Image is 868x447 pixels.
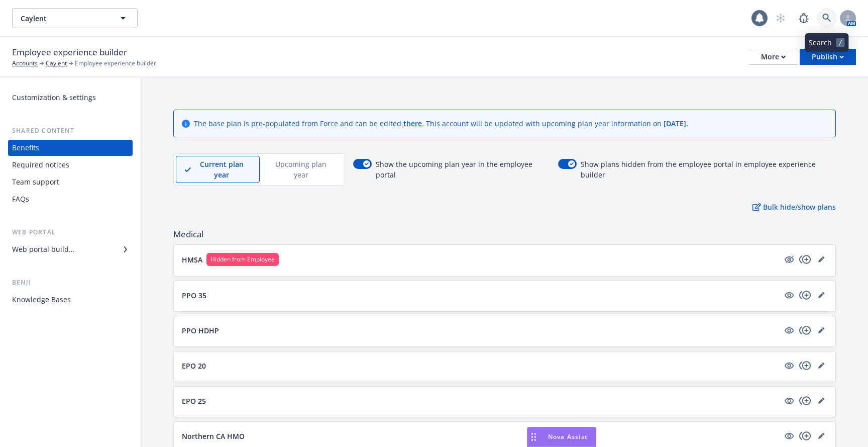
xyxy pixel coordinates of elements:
[12,46,127,59] span: Employee experience builder
[12,241,74,257] div: Web portal builder
[815,360,827,372] a: editPencil
[182,290,779,301] button: PPO 35
[8,292,133,308] a: Knowledge Bases
[173,228,836,240] span: Medical
[182,254,202,265] p: HMSA
[799,395,811,407] a: copyPlus
[815,324,827,336] a: editPencil
[799,324,811,336] a: copyPlus
[182,325,219,336] p: PPO HDHP
[268,159,334,180] p: Upcoming plan year
[12,59,38,68] a: Accounts
[182,431,779,441] button: Northern CA HMO
[192,159,251,180] p: Current plan year
[182,325,779,336] button: PPO HDHP
[12,90,96,106] div: Customization & settings
[8,126,133,136] div: Shared content
[815,395,827,407] a: editPencil
[376,159,550,180] span: Show the upcoming plan year in the employee portal
[548,432,588,441] span: Nova Assist
[8,191,133,207] a: FAQs
[761,49,786,64] div: More
[783,395,795,407] a: visible
[21,13,107,24] span: Caylent
[815,430,827,442] a: editPencil
[815,253,827,265] a: editPencil
[422,119,664,128] span: . This account will be updated with upcoming plan year information on
[182,361,779,371] button: EPO 20
[783,253,795,265] a: hidden
[46,59,67,68] a: Caylent
[12,174,59,190] div: Team support
[783,360,795,372] a: visible
[664,119,688,128] span: [DATE] .
[783,430,795,442] a: visible
[182,431,245,441] p: Northern CA HMO
[817,8,837,28] a: Search
[812,49,844,64] div: Publish
[8,278,133,288] div: Benji
[800,49,856,65] button: Publish
[799,253,811,265] a: copyPlus
[783,324,795,336] a: visible
[12,157,69,173] div: Required notices
[799,430,811,442] a: copyPlus
[12,8,138,28] button: Caylent
[8,241,133,257] a: Web portal builder
[783,289,795,301] a: visible
[527,427,540,446] div: Drag to move
[8,140,133,156] a: Benefits
[8,227,133,237] div: Web portal
[752,202,836,212] p: Bulk hide/show plans
[527,427,596,447] button: Nova Assist
[182,361,206,371] p: EPO 20
[403,119,422,128] a: there
[8,174,133,190] a: Team support
[749,49,798,65] button: More
[8,157,133,173] a: Required notices
[581,159,836,180] span: Show plans hidden from the employee portal in employee experience builder
[771,8,791,28] a: Start snowing
[194,119,403,128] span: The base plan is pre-populated from Force and can be edited
[815,289,827,301] a: editPencil
[182,253,779,266] button: HMSAHidden from Employee
[182,290,206,301] p: PPO 35
[75,59,156,68] span: Employee experience builder
[210,255,275,264] span: Hidden from Employee
[794,8,814,28] a: Report a Bug
[799,360,811,372] a: copyPlus
[12,140,39,156] div: Benefits
[12,191,29,207] div: FAQs
[8,90,133,106] a: Customization & settings
[799,289,811,301] a: copyPlus
[182,396,206,406] p: EPO 25
[182,396,779,406] button: EPO 25
[12,292,71,308] div: Knowledge Bases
